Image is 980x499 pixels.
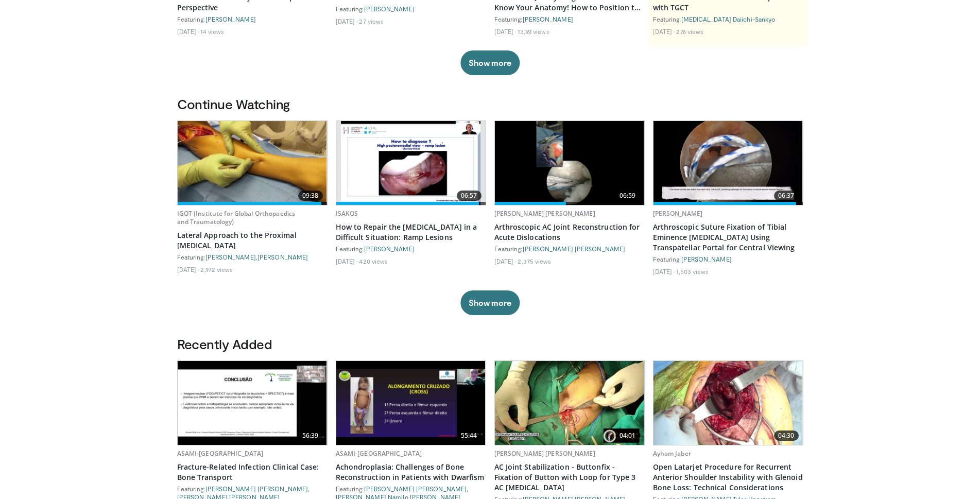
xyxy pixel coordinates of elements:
[681,255,732,263] a: [PERSON_NAME]
[364,5,415,12] a: [PERSON_NAME]
[494,15,645,23] div: Featuring:
[523,245,626,252] a: [PERSON_NAME] [PERSON_NAME]
[177,96,803,112] h3: Continue Watching
[298,431,323,441] span: 56:39
[177,336,803,352] h3: Recently Added
[676,267,709,276] li: 1,503 views
[336,257,358,265] li: [DATE]
[653,449,691,458] a: Ayham Jaber
[676,27,703,36] li: 276 views
[653,267,675,276] li: [DATE]
[494,462,645,493] a: AC Joint Stabilization - Buttonfix - Fixation of Button with Loop for Type 3 AC [MEDICAL_DATA]
[364,485,467,492] a: [PERSON_NAME] [PERSON_NAME]
[359,17,384,25] li: 27 views
[336,245,486,253] div: Featuring:
[364,245,415,252] a: [PERSON_NAME]
[177,449,264,458] a: ASAMI-[GEOGRAPHIC_DATA]
[341,121,480,205] img: c7fbec65-1c94-45b0-a1bd-9bf76a094957.620x360_q85_upscale.jpg
[205,253,256,261] a: [PERSON_NAME]
[257,253,308,261] a: [PERSON_NAME]
[653,15,803,23] div: Featuring:
[177,209,296,226] a: IGOT (Institute for Global Orthopaedics and Traumatology)
[495,361,644,445] img: c2f644dc-a967-485d-903d-283ce6bc3929.620x360_q85_upscale.jpg
[336,222,486,243] a: How to Repair the [MEDICAL_DATA] in a Difficult Situation: Ramp Lesions
[615,431,640,441] span: 04:01
[336,5,486,13] div: Featuring:
[200,265,233,273] li: 2,972 views
[654,121,803,205] a: 06:37
[653,222,803,253] a: Arthroscopic Suture Fixation of Tibial Eminence [MEDICAL_DATA] Using Transpatellar Portal for Cen...
[178,121,327,205] a: 09:38
[653,462,803,493] a: Open Latarjet Procedure for Recurrent Anterior Shoulder Instability with Glenoid Bone Loss: Techn...
[177,265,199,273] li: [DATE]
[177,15,328,23] div: Featuring:
[653,209,703,218] a: [PERSON_NAME]
[205,15,256,23] a: [PERSON_NAME]
[336,361,486,445] a: 55:44
[653,27,675,36] li: [DATE]
[523,15,573,23] a: [PERSON_NAME]
[494,449,595,458] a: [PERSON_NAME] [PERSON_NAME]
[178,121,327,205] img: 71b170d5-20fa-4882-9be0-b3d52bbbfa9a.620x360_q85_upscale.jpg
[494,222,645,243] a: Arthroscopic AC Joint Reconstruction for Acute Dislocations
[615,191,640,201] span: 06:59
[457,431,482,441] span: 55:44
[177,27,199,36] li: [DATE]
[774,431,799,441] span: 04:30
[177,462,328,483] a: Fracture-Related Infection Clinical Case: Bone Transport
[200,27,224,36] li: 14 views
[494,27,517,36] li: [DATE]
[494,257,517,265] li: [DATE]
[359,257,388,265] li: 420 views
[494,245,645,253] div: Featuring:
[460,290,520,315] button: Show more
[494,209,595,218] a: [PERSON_NAME] [PERSON_NAME]
[653,255,803,263] div: Featuring:
[495,121,644,205] a: 06:59
[336,449,422,458] a: ASAMI-[GEOGRAPHIC_DATA]
[336,209,358,218] a: ISAKOS
[654,121,803,205] img: 1450d8b6-5e6e-44ec-94b4-d4d015f1329c.620x360_q85_upscale.jpg
[495,361,644,445] a: 04:01
[178,361,327,445] a: 56:39
[298,191,323,201] span: 09:38
[495,121,644,205] img: 8f050209-6c91-4568-a22c-d4bdd7c9c7eb.620x360_q85_upscale.jpg
[518,257,551,265] li: 2,375 views
[774,191,799,201] span: 06:37
[336,361,486,445] img: 4f2bc282-22c3-41e7-a3f0-d3b33e5d5e41.620x360_q85_upscale.jpg
[681,15,776,23] a: [MEDICAL_DATA] Daiichi-Sankyo
[457,191,482,201] span: 06:57
[336,462,486,483] a: Achondroplasia: Challenges of Bone Reconstruction in Patients with Dwarfism
[177,230,328,251] a: Lateral Approach to the Proximal [MEDICAL_DATA]
[177,253,328,261] div: Featuring: ,
[460,50,520,75] button: Show more
[518,27,549,36] li: 13,161 views
[654,361,803,445] img: 2b2da37e-a9b6-423e-b87e-b89ec568d167.620x360_q85_upscale.jpg
[205,485,308,492] a: [PERSON_NAME] [PERSON_NAME]
[654,361,803,445] a: 04:30
[336,17,358,25] li: [DATE]
[178,361,327,445] img: 7827b68c-edda-4073-a757-b2e2fb0a5246.620x360_q85_upscale.jpg
[336,121,486,205] a: 06:57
